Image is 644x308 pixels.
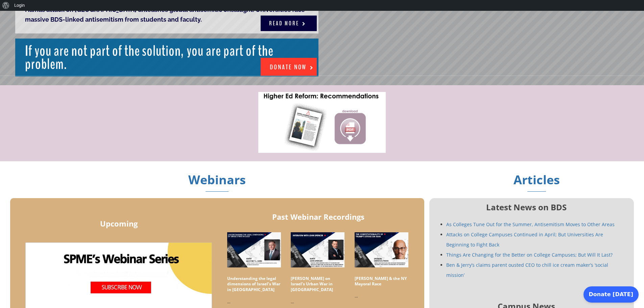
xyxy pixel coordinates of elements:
[291,276,344,293] h5: [PERSON_NAME] on Israel’s Urban War in [GEOGRAPHIC_DATA]
[446,221,615,228] a: As Colleges Tune Out for the Summer, Antisemitism Moves to Other Areas
[514,171,560,192] span: Articles
[188,171,246,192] span: Webinars
[100,218,138,229] span: Upcoming
[355,292,408,300] p: …
[446,262,608,278] a: Ben & Jerry’s claims parent ousted CEO to chill ice cream maker’s ‘social mission’
[291,298,344,305] p: …
[272,212,364,222] span: Past Webinar Recordings
[227,276,281,293] h5: Understanding the legal dimensions of Israel’s War in [GEOGRAPHIC_DATA]
[446,231,603,248] a: Attacks on College Campuses Continued in April; But Universities Are Beginning to Fight Back
[261,16,317,31] a: READ MORE
[446,252,613,258] a: Things Are Changing for the Better on College Campuses; But Will It Last?
[15,39,318,76] rs-layer: If you are not part of the solution, you are part of the problem.
[227,298,281,305] p: …
[429,202,624,213] h5: Latest News on BDS
[355,276,408,287] h5: [PERSON_NAME] & the NY Mayoral Race
[261,58,317,76] a: DONATE NOW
